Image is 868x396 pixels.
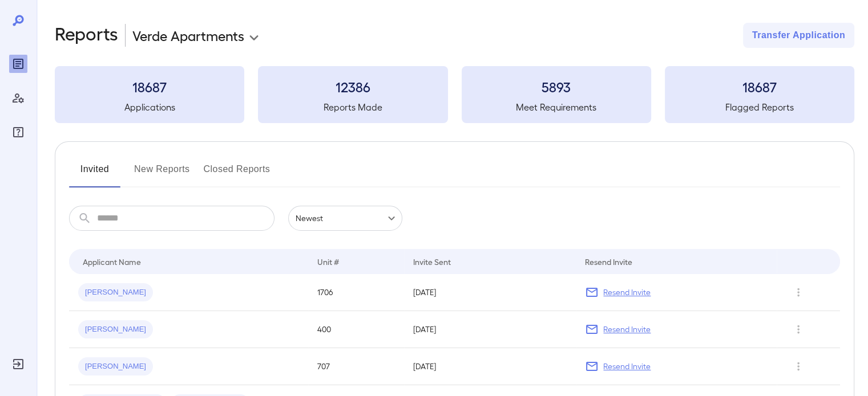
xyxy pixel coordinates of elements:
p: Resend Invite [603,324,651,335]
td: 400 [308,311,404,348]
h5: Applications [55,100,244,114]
button: Row Actions [789,320,808,338]
span: [PERSON_NAME] [78,361,153,372]
td: 1706 [308,274,404,311]
div: FAQ [9,123,27,141]
td: [DATE] [404,348,576,385]
h3: 18687 [665,77,854,96]
div: Applicant Name [83,255,141,268]
button: Transfer Application [743,23,854,48]
h3: 12386 [258,77,447,96]
div: Invite Sent [413,255,451,268]
p: Verde Apartments [132,26,244,44]
td: 707 [308,348,404,385]
h5: Reports Made [258,100,447,114]
summary: 18687Applications12386Reports Made5893Meet Requirements18687Flagged Reports [55,66,854,123]
div: Reports [9,55,27,73]
button: Row Actions [789,283,808,301]
h2: Reports [55,23,118,48]
span: [PERSON_NAME] [78,324,153,335]
span: [PERSON_NAME] [78,287,153,298]
h5: Meet Requirements [462,100,651,114]
div: Log Out [9,355,27,373]
div: Resend Invite [585,255,632,268]
td: [DATE] [404,274,576,311]
td: [DATE] [404,311,576,348]
h5: Flagged Reports [665,100,854,114]
button: Invited [69,160,120,187]
div: Manage Users [9,89,27,107]
p: Resend Invite [603,361,651,372]
div: Newest [288,206,402,231]
p: Resend Invite [603,287,651,298]
h3: 18687 [55,77,244,96]
div: Unit # [317,255,339,268]
button: New Reports [134,160,190,187]
h3: 5893 [462,77,651,96]
button: Row Actions [789,357,808,375]
button: Closed Reports [204,160,271,187]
